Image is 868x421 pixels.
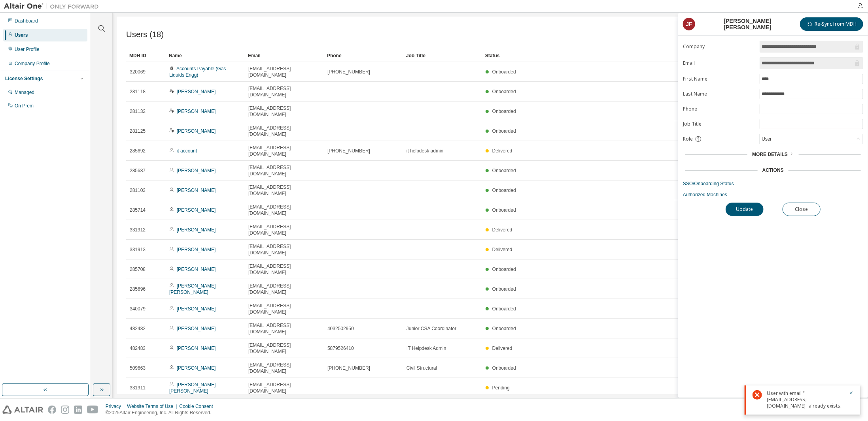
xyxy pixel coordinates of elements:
span: More Details [752,152,788,157]
div: Managed [15,89,34,96]
span: Civil Structural [407,365,437,371]
span: Onboarded [492,128,516,134]
span: [EMAIL_ADDRESS][DOMAIN_NAME] [248,125,320,137]
div: Dashboard [15,18,38,24]
span: [EMAIL_ADDRESS][DOMAIN_NAME] [248,382,320,394]
span: Role [683,136,693,142]
span: [EMAIL_ADDRESS][DOMAIN_NAME] [248,283,320,295]
a: [PERSON_NAME] [177,207,216,213]
span: Onboarded [492,109,516,114]
a: SSO/Onboarding Status [683,180,863,187]
a: [PERSON_NAME] [177,89,216,94]
span: [EMAIL_ADDRESS][DOMAIN_NAME] [248,224,320,236]
a: [PERSON_NAME] [PERSON_NAME] [169,283,216,295]
label: First Name [683,76,755,82]
div: Phone [327,49,400,62]
span: [EMAIL_ADDRESS][DOMAIN_NAME] [248,263,320,276]
span: [PHONE_NUMBER] [327,69,370,75]
span: [EMAIL_ADDRESS][DOMAIN_NAME] [248,164,320,177]
span: Onboarded [492,267,516,272]
label: Email [683,60,755,66]
span: Onboarded [492,207,516,213]
span: [EMAIL_ADDRESS][DOMAIN_NAME] [248,204,320,216]
div: User [760,134,863,144]
span: [EMAIL_ADDRESS][DOMAIN_NAME] [248,362,320,374]
a: [PERSON_NAME] [177,267,216,272]
a: [PERSON_NAME] [177,109,216,114]
span: 285692 [130,148,146,154]
span: [EMAIL_ADDRESS][DOMAIN_NAME] [248,66,320,78]
span: Onboarded [492,69,516,75]
span: Onboarded [492,286,516,292]
a: [PERSON_NAME] [177,247,216,252]
div: MDH ID [129,49,163,62]
span: [EMAIL_ADDRESS][DOMAIN_NAME] [248,303,320,315]
div: Company Profile [15,60,50,67]
a: [PERSON_NAME] [177,346,216,351]
span: Onboarded [492,188,516,193]
span: 285687 [130,167,146,174]
a: it account [177,148,197,154]
span: Junior CSA Coordinator [407,325,456,332]
div: Cookie Consent [179,403,217,410]
a: [PERSON_NAME] [177,128,216,134]
div: JF [683,18,695,30]
span: [EMAIL_ADDRESS][DOMAIN_NAME] [248,105,320,118]
div: Users [15,32,28,38]
span: Onboarded [492,365,516,371]
button: Close [783,203,821,216]
span: Pending [492,385,510,391]
button: Update [726,203,764,216]
span: 320069 [130,69,146,75]
span: 5879526410 [327,345,354,351]
label: Company [683,43,755,50]
span: Delivered [492,247,512,252]
span: 509663 [130,365,146,371]
span: 340079 [130,306,146,312]
div: Actions [762,167,784,173]
span: Onboarded [492,89,516,94]
a: [PERSON_NAME] [177,188,216,193]
a: [PERSON_NAME] [PERSON_NAME] [169,382,216,394]
span: IT Helpdesk Admin [407,345,446,351]
img: instagram.svg [61,406,69,414]
span: Onboarded [492,306,516,312]
div: User Profile [15,46,40,53]
button: Re-Sync from MDH [800,17,863,31]
p: © 2025 Altair Engineering, Inc. All Rights Reserved. [106,410,218,416]
span: [EMAIL_ADDRESS][DOMAIN_NAME] [248,322,320,335]
span: 331913 [130,246,146,253]
span: Onboarded [492,168,516,173]
span: [EMAIL_ADDRESS][DOMAIN_NAME] [248,342,320,355]
span: 331911 [130,385,146,391]
span: 4032502950 [327,325,354,332]
div: Website Terms of Use [127,403,179,410]
img: facebook.svg [48,406,56,414]
div: User with email "[EMAIL_ADDRESS][DOMAIN_NAME]" already exists. [767,390,844,409]
span: 285708 [130,266,146,273]
span: Onboarded [492,326,516,331]
span: Delivered [492,148,512,154]
div: User [760,135,773,143]
label: Phone [683,106,755,112]
div: Status [485,49,813,62]
span: [EMAIL_ADDRESS][DOMAIN_NAME] [248,145,320,157]
span: 482482 [130,325,146,332]
div: On Prem [15,103,34,109]
span: [EMAIL_ADDRESS][DOMAIN_NAME] [248,85,320,98]
span: [PHONE_NUMBER] [327,148,370,154]
a: Authorized Machines [683,192,863,198]
a: Accounts Payable (Gas Liquids Engg) [169,66,226,78]
label: Job Title [683,121,755,127]
img: altair_logo.svg [2,406,43,414]
span: 482483 [130,345,146,351]
span: 281125 [130,128,146,134]
span: 285714 [130,207,146,213]
span: 285696 [130,286,146,292]
div: Job Title [406,49,479,62]
div: Email [248,49,321,62]
div: License Settings [5,75,43,82]
span: [PHONE_NUMBER] [327,365,370,371]
div: Privacy [106,403,127,410]
div: Name [169,49,242,62]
